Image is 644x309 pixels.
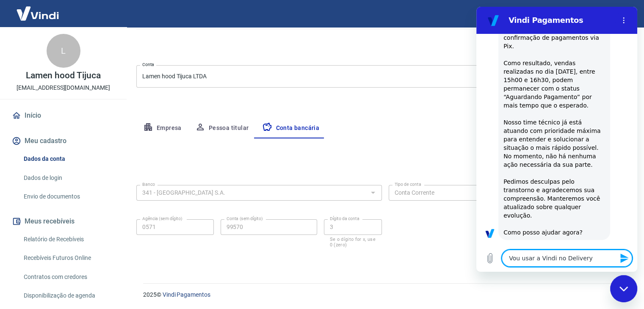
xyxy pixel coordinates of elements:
label: Dígito da conta [330,215,359,222]
button: Pessoa titular [188,118,256,138]
label: Agência (sem dígito) [142,215,182,222]
img: Vindi [10,0,65,26]
a: Dados da conta [20,150,116,168]
iframe: Botão para abrir a janela de mensagens, conversa em andamento [610,275,637,302]
a: Início [10,106,116,125]
div: L [47,34,80,68]
button: Conta bancária [255,118,326,138]
label: Conta [142,61,154,68]
button: Sair [603,6,634,22]
a: Recebíveis Futuros Online [20,249,116,267]
label: Conta (sem dígito) [227,215,263,222]
a: Dados de login [20,169,116,187]
button: Empresa [136,118,188,138]
a: Contratos com credores [20,268,116,286]
label: Tipo de conta [395,181,421,188]
div: Lamen hood Tijuca LTDA [136,65,634,88]
p: [EMAIL_ADDRESS][DOMAIN_NAME] [17,83,110,92]
button: Meu cadastro [10,132,116,150]
label: Banco [142,181,155,188]
a: Vindi Pagamentos [163,291,210,298]
button: Meus recebíveis [10,212,116,231]
p: 2025 © [143,290,624,299]
a: Relatório de Recebíveis [20,231,116,248]
p: Se o dígito for x, use 0 (zero) [330,237,376,248]
iframe: Janela de mensagens [476,7,637,272]
a: Envio de documentos [20,188,116,205]
a: Disponibilização de agenda [20,287,116,304]
p: Lamen hood Tijuca [26,71,100,80]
